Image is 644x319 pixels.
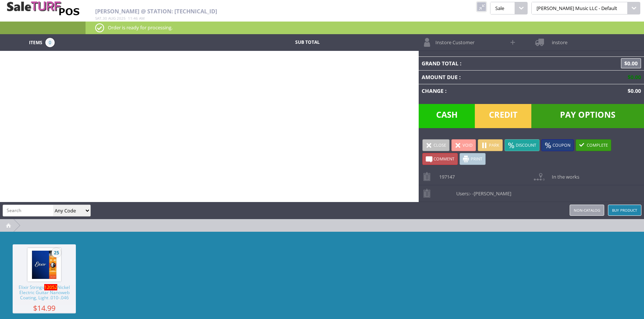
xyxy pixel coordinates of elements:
[419,84,559,98] td: Change :
[108,16,116,21] span: Aug
[419,56,559,70] td: Grand Total :
[435,169,455,180] span: 197147
[548,34,567,46] span: instore
[505,139,540,151] a: Discount
[13,285,76,305] span: Elixir Strings Nickel Electric Guitar Nanoweb Coating, Light .010-.046
[608,205,641,216] a: Buy Product
[576,139,611,151] a: Complete
[128,16,132,21] span: 11
[52,248,61,257] span: 25
[251,38,364,47] td: Sub Total
[133,16,138,21] span: 46
[460,153,486,165] a: Print
[570,205,604,216] a: Non-catalog
[451,139,476,151] a: Void
[117,16,126,21] span: 2025
[625,74,641,81] span: $0.00
[422,139,450,151] a: Close
[44,284,57,290] span: 12052
[625,87,641,94] span: $0.00
[548,169,579,180] span: In the works
[478,139,503,151] a: Park
[531,104,644,128] span: Pay Options
[621,58,641,68] span: $0.00
[95,23,634,32] p: Order is ready for processing.
[531,2,628,14] span: [PERSON_NAME] Music LLC - Default
[95,8,417,14] h2: [PERSON_NAME] @ Station: [TECHNICAL_ID]
[419,70,559,84] td: Amount Due :
[490,2,515,14] span: Sale
[419,104,475,128] span: Cash
[95,16,145,21] span: , :
[475,104,531,128] span: Credit
[103,16,107,21] span: 30
[470,190,471,197] span: -
[13,305,76,311] span: $14.99
[45,38,55,47] span: 0
[453,185,511,197] span: Users:
[139,16,145,21] span: am
[434,156,454,162] span: Comment
[29,38,42,46] span: Items
[95,16,102,21] span: Sat
[3,205,53,216] input: Search
[432,34,474,46] span: Instore Customer
[541,139,574,151] a: Coupon
[472,190,511,197] span: -[PERSON_NAME]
